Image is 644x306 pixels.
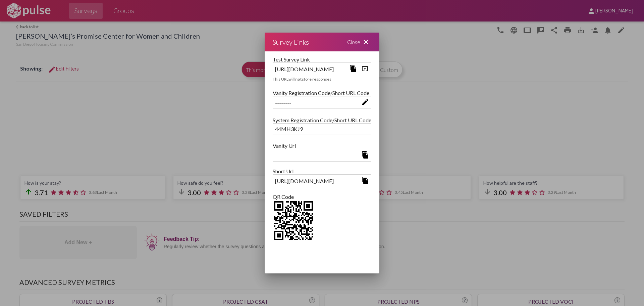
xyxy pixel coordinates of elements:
[273,193,371,200] div: QR Code
[273,117,371,123] div: System Registration Code/Short URL Code
[361,98,369,106] mat-icon: edit
[273,200,314,242] img: 2Q==
[339,33,379,51] div: Close
[288,77,302,82] b: will not
[273,176,359,186] div: [URL][DOMAIN_NAME]
[273,90,371,96] div: Vanity Registration Code/Short URL Code
[273,142,371,149] div: Vanity Url
[361,151,369,159] mat-icon: file_copy
[361,64,369,73] mat-icon: open_in_browser
[273,77,371,82] div: This URL store responses
[361,176,369,184] mat-icon: file_copy
[273,64,347,74] div: [URL][DOMAIN_NAME]
[273,56,371,62] div: Test Survey Link
[273,168,371,174] div: Short Url
[362,38,370,46] mat-icon: close
[273,37,309,47] div: Survey Links
[273,97,359,108] div: --------
[273,124,371,134] div: 44MH3KJ9
[349,64,357,73] mat-icon: file_copy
